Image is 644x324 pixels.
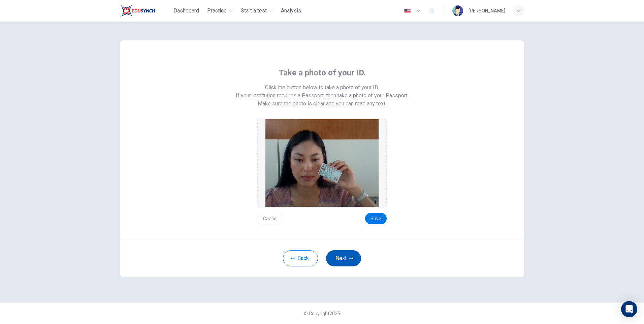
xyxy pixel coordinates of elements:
[365,213,387,224] button: Save
[469,7,505,15] div: [PERSON_NAME]
[173,7,199,15] span: Dashboard
[241,7,267,15] span: Start a test
[279,67,366,78] span: Take a photo of your ID.
[265,119,379,207] img: preview screemshot
[171,5,202,17] button: Dashboard
[283,250,318,266] button: Back
[257,213,283,224] button: Cancel
[278,5,304,17] button: Analysis
[120,4,171,18] a: Train Test logo
[204,5,235,17] button: Practice
[207,7,227,15] span: Practice
[281,7,301,15] span: Analysis
[120,4,155,18] img: Train Test logo
[326,250,361,266] button: Next
[304,311,340,316] span: © Copyright 2025
[403,8,412,13] img: en
[258,100,386,108] span: Make sure the photo is clear and you can read any text.
[621,301,637,317] div: Open Intercom Messenger
[236,84,409,100] span: Click the button below to take a photo of your ID. If your institution requires a Passport, then ...
[452,5,463,16] img: Profile picture
[238,5,276,17] button: Start a test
